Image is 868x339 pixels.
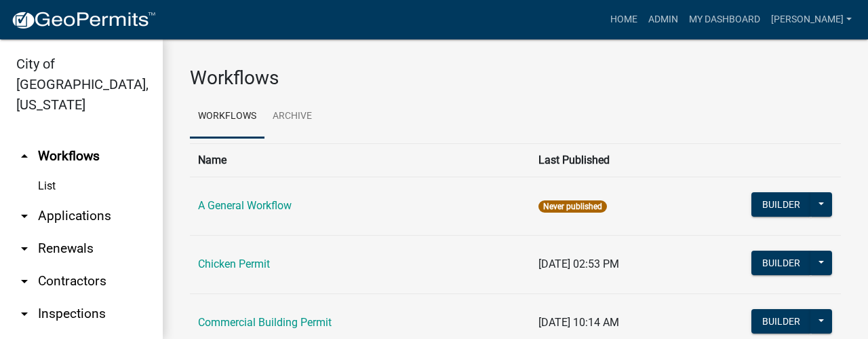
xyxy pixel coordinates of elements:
[16,306,33,322] i: arrow_drop_down
[190,95,264,139] a: Workflows
[190,67,841,90] h3: Workflows
[16,148,33,164] i: arrow_drop_up
[16,273,33,289] i: arrow_drop_down
[198,199,292,212] a: A General Workflow
[643,7,684,33] a: Admin
[538,200,607,213] span: Never published
[538,257,619,270] span: [DATE] 02:53 PM
[766,7,857,33] a: [PERSON_NAME]
[264,95,320,139] a: Archive
[751,309,811,334] button: Builder
[751,192,811,217] button: Builder
[605,7,643,33] a: Home
[530,143,729,177] th: Last Published
[684,7,766,33] a: My Dashboard
[16,208,33,224] i: arrow_drop_down
[751,251,811,275] button: Builder
[190,143,530,177] th: Name
[198,257,270,270] a: Chicken Permit
[16,240,33,257] i: arrow_drop_down
[538,316,619,329] span: [DATE] 10:14 AM
[198,316,332,329] a: Commercial Building Permit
